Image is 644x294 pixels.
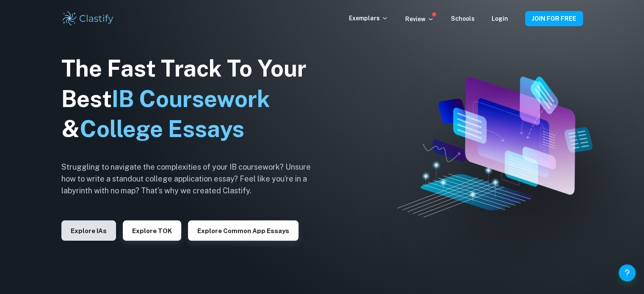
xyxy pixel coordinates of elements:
[112,85,270,112] span: IB Coursework
[349,14,388,23] p: Exemplars
[405,14,434,24] p: Review
[61,161,324,197] h6: Struggling to navigate the complexities of your IB coursework? Unsure how to write a standout col...
[525,11,583,26] button: JOIN FOR FREE
[492,15,508,22] a: Login
[61,53,324,145] h1: The Fast Track To Your Best &
[123,220,181,241] button: Explore TOK
[188,226,299,234] a: Explore Common App essays
[61,226,116,234] a: Explore IAs
[397,77,592,218] img: Clastify hero
[80,115,244,142] span: College Essays
[188,220,299,241] button: Explore Common App essays
[123,226,181,234] a: Explore TOK
[61,10,115,27] img: Clastify logo
[451,15,475,22] a: Schools
[61,220,116,241] button: Explore IAs
[619,264,636,281] button: Help and Feedback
